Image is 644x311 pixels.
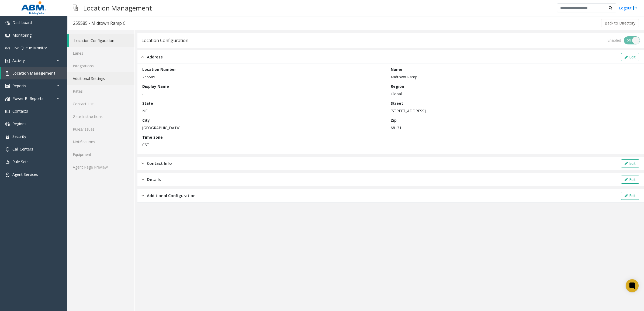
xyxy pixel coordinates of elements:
[5,33,10,38] img: 'icon'
[621,176,639,184] button: Edit
[12,45,47,50] span: Live Queue Monitor
[142,83,169,89] label: Display Name
[142,108,388,114] p: NE
[67,85,134,97] a: Rates
[142,91,388,97] p: -
[391,117,397,123] label: Zip
[391,108,636,114] p: [STREET_ADDRESS]
[12,146,33,152] span: Call Centers
[12,134,26,139] span: Security
[142,100,153,106] label: State
[5,59,10,63] img: 'icon'
[142,134,163,140] label: Time zone
[5,109,10,114] img: 'icon'
[5,147,10,152] img: 'icon'
[633,5,637,11] img: logout
[141,160,144,166] img: closed
[67,135,134,148] a: Notifications
[67,110,134,123] a: Gate Instructions
[601,19,639,27] button: Back to Directory
[5,173,10,177] img: 'icon'
[141,176,144,183] img: closed
[81,1,155,15] h3: Location Management
[12,71,56,76] span: Location Management
[67,47,134,60] a: Lanes
[391,74,636,80] p: Midtown Ramp C
[147,54,163,60] span: Address
[12,172,38,177] span: Agent Services
[5,71,10,76] img: 'icon'
[5,46,10,50] img: 'icon'
[141,193,144,199] img: closed
[5,97,10,101] img: 'icon'
[12,20,32,25] span: Dashboard
[5,122,10,126] img: 'icon'
[67,148,134,161] a: Equipment
[621,192,639,200] button: Edit
[621,53,639,61] button: Edit
[142,67,176,72] label: Location Number
[147,160,172,166] span: Contact Info
[142,117,150,123] label: City
[73,1,78,15] img: pageIcon
[607,37,621,43] div: Enabled
[12,96,43,101] span: Power BI Reports
[12,159,29,164] span: Rule Sets
[12,109,28,114] span: Contacts
[141,37,188,44] div: Location Configuration
[67,60,134,72] a: Integrations
[391,125,636,131] p: 68131
[141,54,144,60] img: opened
[5,135,10,139] img: 'icon'
[69,34,134,47] a: Location Configuration
[67,123,134,135] a: Rules/Issues
[67,97,134,110] a: Contact List
[142,125,388,131] p: [GEOGRAPHIC_DATA]
[12,121,26,126] span: Regions
[147,193,196,199] span: Additional Configuration
[1,67,67,79] a: Location Management
[142,142,388,148] p: CST
[73,20,126,27] div: 255585 - Midtown Ramp C
[391,91,636,97] p: Global
[619,5,637,11] a: Logout
[12,83,26,88] span: Reports
[621,159,639,167] button: Edit
[147,176,161,183] span: Details
[5,84,10,88] img: 'icon'
[391,67,402,72] label: Name
[67,161,134,173] a: Agent Page Preview
[391,100,403,106] label: Street
[391,83,404,89] label: Region
[67,72,134,85] a: Additional Settings
[5,160,10,164] img: 'icon'
[12,33,32,38] span: Monitoring
[12,58,25,63] span: Activity
[5,21,10,25] img: 'icon'
[142,74,388,80] p: 255585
